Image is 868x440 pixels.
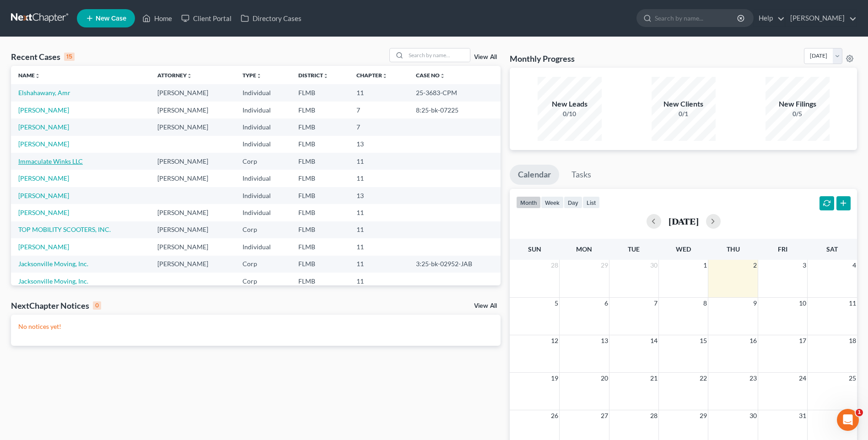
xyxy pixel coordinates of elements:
td: [PERSON_NAME] [150,118,235,135]
span: 8 [702,298,708,309]
span: 14 [649,335,658,346]
a: View All [474,54,497,60]
td: [PERSON_NAME] [150,170,235,187]
span: 20 [600,373,609,384]
div: 0/1 [652,109,716,118]
a: Elshahawany, Amr [18,89,70,97]
button: list [582,196,600,209]
a: Calendar [510,165,559,185]
div: Recent Cases [11,51,75,62]
td: [PERSON_NAME] [150,256,235,273]
a: Case Nounfold_more [416,72,445,79]
td: [PERSON_NAME] [150,153,235,170]
h3: Monthly Progress [510,53,575,64]
span: 19 [550,373,559,384]
a: [PERSON_NAME] [18,243,69,251]
i: unfold_more [440,73,445,79]
h2: [DATE] [669,216,699,226]
a: [PERSON_NAME] [18,192,69,199]
span: 29 [699,410,708,421]
a: [PERSON_NAME] [18,174,69,182]
a: Jacksonville Moving, Inc. [18,260,88,268]
span: 25 [848,373,857,384]
span: 7 [653,298,658,309]
span: 12 [550,335,559,346]
td: Individual [235,238,291,255]
td: [PERSON_NAME] [150,238,235,255]
td: 11 [349,273,409,290]
td: FLMB [291,170,349,187]
td: 13 [349,187,409,204]
a: Attorneyunfold_more [157,72,192,79]
td: Individual [235,170,291,187]
span: Thu [727,245,740,253]
span: Tue [628,245,640,253]
td: 11 [349,204,409,221]
a: Typeunfold_more [243,72,262,79]
a: Directory Cases [236,10,306,27]
div: New Filings [766,99,830,109]
td: 8:25-bk-07225 [409,102,501,118]
td: 11 [349,170,409,187]
td: 11 [349,221,409,238]
td: [PERSON_NAME] [150,204,235,221]
button: month [516,196,541,209]
span: 24 [798,373,807,384]
a: Help [754,10,785,27]
i: unfold_more [187,73,192,79]
span: 5 [554,298,559,309]
td: Individual [235,84,291,101]
div: New Clients [652,99,716,109]
div: 15 [64,53,75,61]
td: 3:25-bk-02952-JAB [409,256,501,273]
a: Chapterunfold_more [356,72,388,79]
td: FLMB [291,221,349,238]
td: 7 [349,102,409,118]
td: FLMB [291,273,349,290]
td: [PERSON_NAME] [150,84,235,101]
div: New Leads [538,99,602,109]
span: 31 [798,410,807,421]
td: 11 [349,153,409,170]
td: [PERSON_NAME] [150,102,235,118]
td: Corp [235,221,291,238]
td: Individual [235,118,291,135]
td: 25-3683-CPM [409,84,501,101]
span: 3 [802,260,807,271]
td: Corp [235,256,291,273]
a: [PERSON_NAME] [786,10,857,27]
span: 16 [749,335,758,346]
td: 11 [349,256,409,273]
td: FLMB [291,136,349,153]
a: Districtunfold_more [298,72,329,79]
span: 26 [550,410,559,421]
a: Nameunfold_more [18,72,40,79]
span: 1 [856,409,863,416]
td: FLMB [291,153,349,170]
a: [PERSON_NAME] [18,106,69,114]
button: week [541,196,564,209]
input: Search by name... [655,10,739,27]
span: 13 [600,335,609,346]
span: 9 [752,298,758,309]
td: 13 [349,136,409,153]
span: 30 [749,410,758,421]
a: Home [138,10,177,27]
td: Individual [235,102,291,118]
a: [PERSON_NAME] [18,209,69,216]
span: 28 [649,410,658,421]
td: Corp [235,273,291,290]
span: Wed [676,245,691,253]
span: Sat [826,245,838,253]
span: 11 [848,298,857,309]
div: 0 [93,301,101,310]
span: 21 [649,373,658,384]
input: Search by name... [406,48,470,62]
span: 28 [550,260,559,271]
a: View All [474,303,497,309]
a: Client Portal [177,10,236,27]
td: FLMB [291,256,349,273]
td: FLMB [291,204,349,221]
span: 2 [752,260,758,271]
a: Jacksonville Moving, Inc. [18,277,88,285]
